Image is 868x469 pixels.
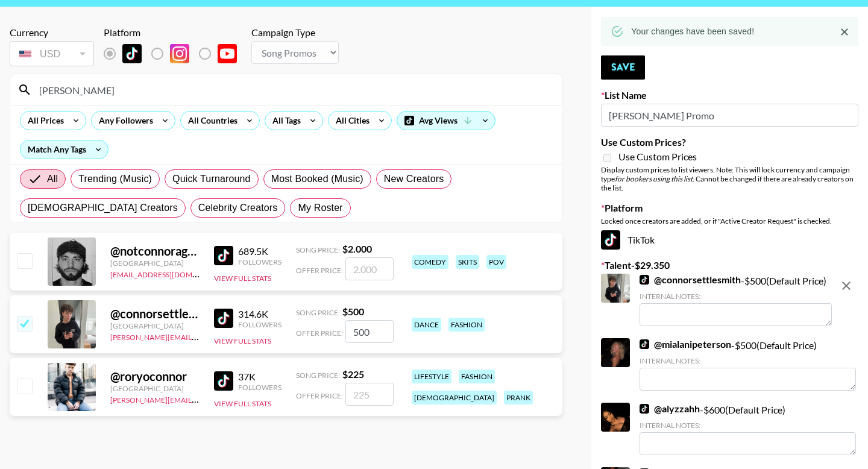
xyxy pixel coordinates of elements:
[296,266,343,275] span: Offer Price:
[601,230,858,250] div: TikTok
[296,391,343,400] span: Offer Price:
[110,384,200,393] div: [GEOGRAPHIC_DATA]
[601,230,620,250] img: TikTok
[122,44,142,63] img: TikTok
[10,39,94,69] div: Remove selected talent to change your currency
[640,274,832,326] div: - $ 500 (Default Price)
[631,20,754,42] div: Your changes have been saved!
[342,306,364,317] strong: $ 500
[640,403,700,415] a: @alyzzahh
[238,257,281,266] div: Followers
[32,80,555,99] input: Search by User Name
[412,391,497,404] div: [DEMOGRAPHIC_DATA]
[92,112,156,130] div: Any Followers
[504,391,533,404] div: prank
[110,321,200,330] div: [GEOGRAPHIC_DATA]
[20,140,108,159] div: Match Any Tags
[412,255,448,269] div: comedy
[214,399,271,408] button: View Full Stats
[265,112,303,130] div: All Tags
[345,383,394,406] input: 225
[397,112,495,130] div: Avg Views
[181,112,240,130] div: All Countries
[342,368,364,380] strong: $ 225
[412,370,451,383] div: lifestyle
[296,329,343,338] span: Offer Price:
[12,43,92,65] div: USD
[104,41,247,66] div: Remove selected talent to change platforms
[834,274,858,298] button: remove
[601,136,858,148] label: Use Custom Prices?
[238,245,281,257] div: 689.5K
[601,202,858,214] label: Platform
[271,172,363,186] span: Most Booked (Music)
[640,356,856,365] div: Internal Notes:
[10,27,94,39] div: Currency
[110,369,200,384] div: @ roryoconnor
[172,172,251,186] span: Quick Turnaround
[198,201,278,215] span: Celebrity Creators
[238,320,281,329] div: Followers
[601,216,858,225] div: Locked once creators are added, or if "Active Creator Request" is checked.
[110,393,289,404] a: [PERSON_NAME][EMAIL_ADDRESS][DOMAIN_NAME]
[170,44,189,63] img: Instagram
[640,339,649,349] img: TikTok
[412,318,441,332] div: dance
[296,371,340,380] span: Song Price:
[640,403,856,455] div: - $ 600 (Default Price)
[486,255,506,269] div: pov
[601,55,645,80] button: Save
[459,370,495,383] div: fashion
[601,259,858,271] label: Talent - $ 29.350
[110,259,200,268] div: [GEOGRAPHIC_DATA]
[214,371,233,391] img: TikTok
[298,201,342,215] span: My Roster
[47,172,58,186] span: All
[640,338,731,350] a: @mialanipeterson
[345,257,394,280] input: 2.000
[640,292,832,301] div: Internal Notes:
[214,336,271,345] button: View Full Stats
[640,404,649,414] img: TikTok
[214,309,233,328] img: TikTok
[448,318,485,332] div: fashion
[110,244,200,259] div: @ notconnoragain
[104,27,247,39] div: Platform
[78,172,152,186] span: Trending (Music)
[218,44,237,63] img: YouTube
[296,245,340,254] span: Song Price:
[238,308,281,320] div: 314.6K
[640,275,649,285] img: TikTok
[238,383,281,392] div: Followers
[618,151,697,163] span: Use Custom Prices
[20,112,66,130] div: All Prices
[640,274,741,286] a: @connorsettlesmith
[110,268,231,279] a: [EMAIL_ADDRESS][DOMAIN_NAME]
[238,371,281,383] div: 37K
[601,89,858,101] label: List Name
[835,23,854,41] button: Close
[28,201,178,215] span: [DEMOGRAPHIC_DATA] Creators
[640,338,856,391] div: - $ 500 (Default Price)
[345,320,394,343] input: 500
[251,27,339,39] div: Campaign Type
[384,172,444,186] span: New Creators
[214,246,233,265] img: TikTok
[110,330,403,342] a: [PERSON_NAME][EMAIL_ADDRESS][PERSON_NAME][PERSON_NAME][DOMAIN_NAME]
[110,306,200,321] div: @ connorsettlesmith
[601,165,858,192] div: Display custom prices to list viewers. Note: This will lock currency and campaign type . Cannot b...
[214,274,271,283] button: View Full Stats
[329,112,372,130] div: All Cities
[640,421,856,430] div: Internal Notes:
[342,243,372,254] strong: $ 2.000
[296,308,340,317] span: Song Price:
[456,255,479,269] div: skits
[615,174,693,183] em: for bookers using this list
